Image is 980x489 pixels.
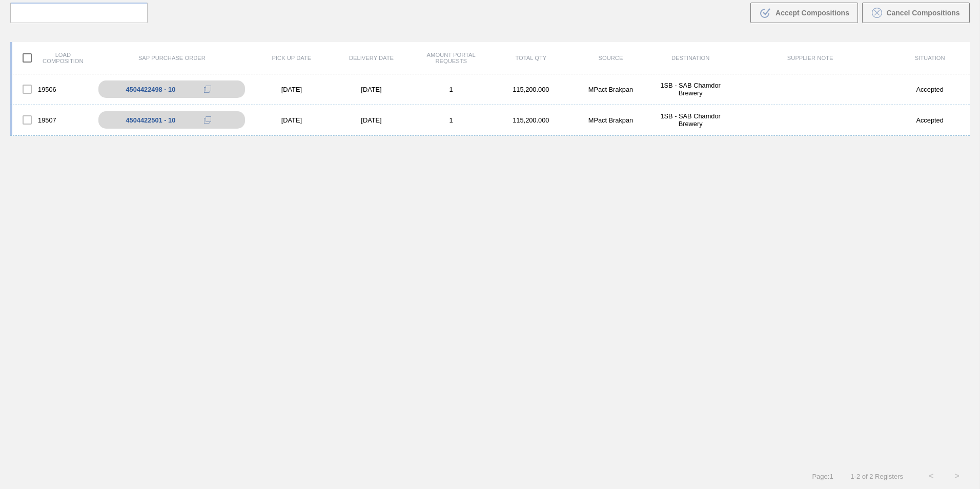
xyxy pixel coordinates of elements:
[92,55,252,61] div: SAP Purchase Order
[944,463,970,489] button: >
[411,52,491,64] div: Amount Portal Requests
[332,116,412,124] div: [DATE]
[650,81,730,97] div: 1SB - SAB Chamdor Brewery
[849,473,903,480] span: 1 - 2 of 2 Registers
[812,473,833,480] span: Page : 1
[890,116,970,124] div: Accepted
[862,3,970,23] button: Cancel Compositions
[12,47,92,69] div: Load composition
[411,116,491,124] div: 1
[197,83,218,95] div: Copy
[12,109,92,131] div: 19507
[411,86,491,93] div: 1
[491,86,571,93] div: 115,200.000
[730,55,890,61] div: Supplier Note
[775,9,849,17] span: Accept Compositions
[332,86,412,93] div: [DATE]
[571,86,651,93] div: MPact Brakpan
[126,86,175,93] div: 4504422498 - 10
[252,116,332,124] div: [DATE]
[918,463,944,489] button: <
[332,55,412,61] div: Delivery Date
[650,112,730,128] div: 1SB - SAB Chamdor Brewery
[890,86,970,93] div: Accepted
[126,116,175,124] div: 4504422501 - 10
[197,114,218,126] div: Copy
[571,55,651,61] div: Source
[252,55,332,61] div: Pick up Date
[252,86,332,93] div: [DATE]
[491,55,571,61] div: Total Qty
[750,3,858,23] button: Accept Compositions
[571,116,651,124] div: MPact Brakpan
[650,55,730,61] div: Destination
[886,9,959,17] span: Cancel Compositions
[890,55,970,61] div: Situation
[12,78,92,100] div: 19506
[491,116,571,124] div: 115,200.000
